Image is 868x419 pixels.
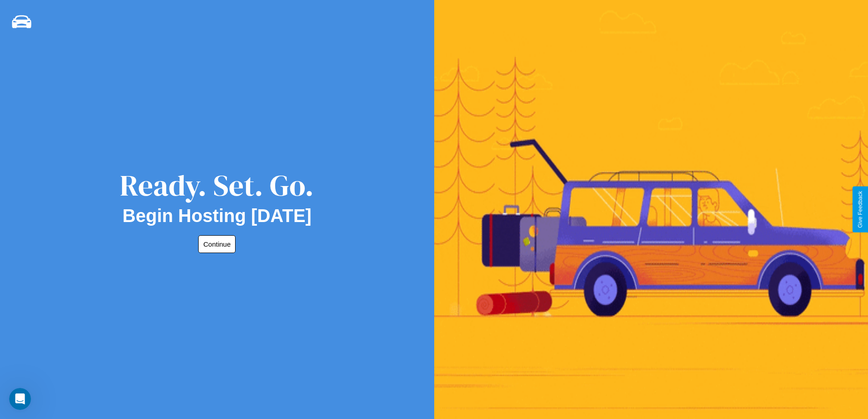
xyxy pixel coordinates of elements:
button: Continue [198,235,236,253]
h2: Begin Hosting [DATE] [123,206,312,226]
div: Give Feedback [857,191,863,228]
iframe: Intercom live chat [9,388,31,410]
div: Ready. Set. Go. [120,165,314,206]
